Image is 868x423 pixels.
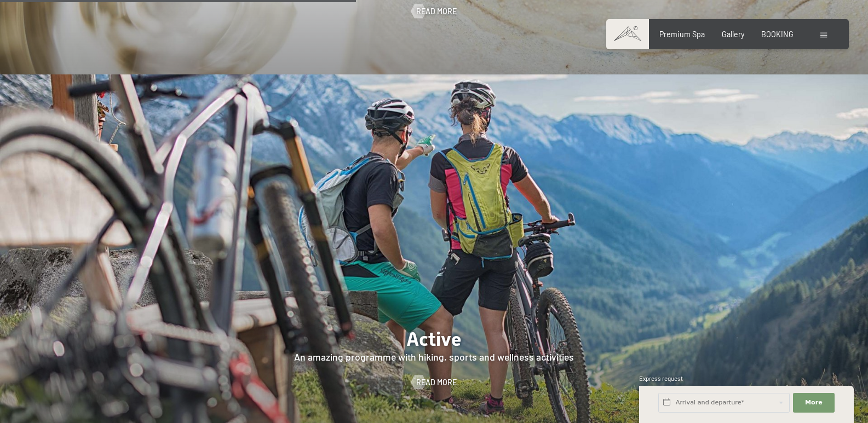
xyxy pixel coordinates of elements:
a: Read more [411,377,457,388]
span: Read more [416,6,457,17]
a: BOOKING [761,30,794,39]
span: More [805,398,823,407]
span: Read more [416,377,457,388]
button: More [793,393,835,413]
span: Express request [639,375,683,382]
a: Read more [411,6,457,17]
a: Premium Spa [659,30,705,39]
a: Gallery [722,30,744,39]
